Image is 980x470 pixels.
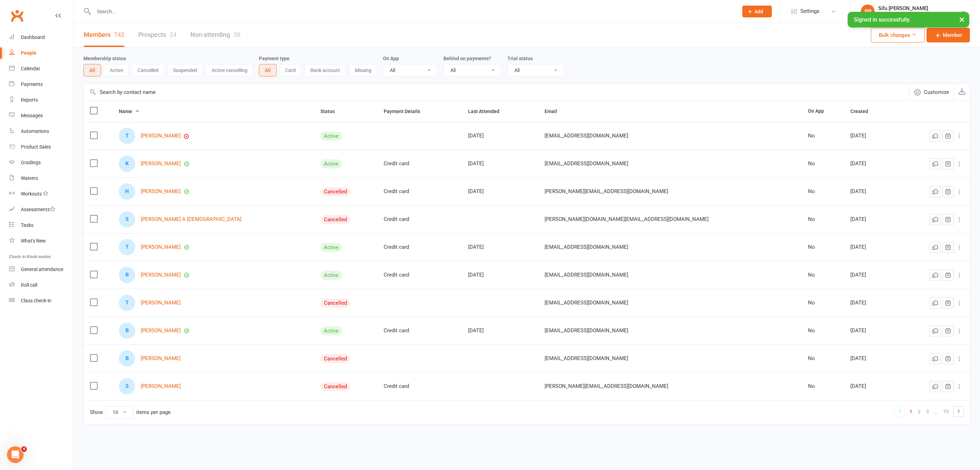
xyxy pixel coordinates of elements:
div: [DATE] [850,272,894,278]
button: Active [104,64,129,77]
div: H [119,183,135,200]
div: Waivers [21,175,38,181]
div: Credit card [384,244,456,250]
div: [DATE] [850,133,894,139]
div: [DATE] [850,300,894,306]
div: Credit card [384,216,456,222]
div: Automations [21,128,49,134]
a: [PERSON_NAME] [141,328,181,334]
a: … [932,407,940,416]
button: Add [742,6,772,17]
div: Messages [21,113,43,118]
span: [PERSON_NAME][EMAIL_ADDRESS][DOMAIN_NAME] [545,185,668,198]
button: Last Attended [468,107,507,115]
div: [DATE] [468,161,532,167]
div: Active [320,159,342,168]
div: No [808,356,838,361]
label: Trial status [507,56,533,61]
input: Search... [92,7,733,16]
div: items per page [136,409,171,415]
div: No [808,161,838,167]
div: K [119,156,135,172]
div: Payments [21,81,43,87]
div: No [808,133,838,139]
span: [EMAIL_ADDRESS][DOMAIN_NAME] [545,157,628,170]
button: Card [279,64,302,77]
th: On App [802,101,844,122]
div: No [808,189,838,194]
div: No [808,216,838,222]
button: Customize [909,84,954,101]
span: Name [119,109,140,114]
div: [DATE] [850,244,894,250]
iframe: Intercom live chat [7,446,24,463]
div: Active [320,132,342,141]
a: Automations [9,124,73,139]
div: S [119,211,135,228]
button: Payment Details [384,107,428,115]
div: Product Sales [21,144,51,150]
a: Payments [9,77,73,92]
div: [DATE] [468,244,532,250]
button: Bulk changes [871,28,925,42]
button: Name [119,107,140,115]
a: 3 [923,407,932,416]
div: No [808,244,838,250]
div: T [119,128,135,144]
label: Payment type [259,56,289,61]
div: No [808,300,838,306]
input: Search by contact name [84,84,909,101]
span: [EMAIL_ADDRESS][DOMAIN_NAME] [545,324,628,337]
button: Missing [349,64,377,77]
div: [DATE] [468,133,532,139]
a: Member [926,28,970,42]
div: Reports [21,97,38,103]
div: General attendance [21,266,63,272]
div: Cancelled [320,354,350,363]
div: B [119,350,135,367]
div: R [119,267,135,283]
div: 24 [170,31,177,38]
div: [DATE] [850,161,894,167]
div: 742 [114,31,124,38]
span: Add [754,9,763,14]
a: Reports [9,92,73,108]
a: Dashboard [9,30,73,45]
button: All [83,64,101,77]
div: B [119,322,135,339]
div: [DATE] [468,272,532,278]
span: Last Attended [468,109,507,114]
div: No [808,383,838,389]
div: [DATE] [468,328,532,334]
span: Settings [800,3,819,19]
a: Workouts [9,186,73,202]
a: [PERSON_NAME] [141,383,181,389]
div: Tasks [21,222,33,228]
div: Credit card [384,383,456,389]
label: Membership status [83,56,126,61]
div: [DATE] [850,189,894,194]
div: S [119,378,135,395]
div: Credit card [384,272,456,278]
div: Show [90,406,171,419]
a: 2 [915,407,923,416]
span: [PERSON_NAME][EMAIL_ADDRESS][DOMAIN_NAME] [545,380,668,393]
span: [EMAIL_ADDRESS][DOMAIN_NAME] [545,296,628,309]
a: Assessments [9,202,73,217]
a: [PERSON_NAME] [141,272,181,278]
div: SP [861,5,875,18]
button: Suspended [167,64,203,77]
div: Head Academy Kung Fu South Pty Ltd [878,11,961,18]
button: × [956,12,968,27]
div: [DATE] [850,383,894,389]
a: [PERSON_NAME] [141,300,181,306]
div: Credit card [384,161,456,167]
a: Tasks [9,217,73,233]
a: [PERSON_NAME] [141,161,181,167]
a: What's New [9,233,73,249]
div: Cancelled [320,382,350,391]
a: Non-attending38 [190,23,240,47]
div: No [808,272,838,278]
div: [DATE] [850,356,894,361]
div: Active [320,326,342,335]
